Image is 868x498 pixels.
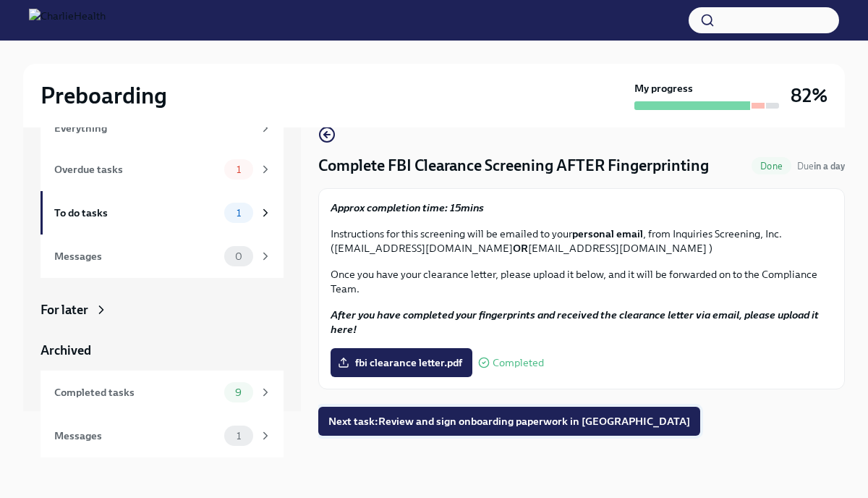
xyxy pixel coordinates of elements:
h3: 82% [791,83,827,109]
p: Once you have your clearance letter, please upload it below, and it will be forwarded on to the C... [331,267,833,296]
strong: OR [513,242,528,255]
a: Completed tasks9 [41,371,284,414]
a: Overdue tasks1 [41,148,284,191]
span: Completed [493,358,544,368]
span: Done [752,161,791,172]
label: fbi clearance letter.pdf [331,348,472,377]
div: Messages [54,428,218,444]
div: Everything [54,120,253,136]
div: Overdue tasks [54,161,218,177]
a: Everything [41,109,284,148]
span: Due [797,161,845,172]
strong: personal email [572,227,643,240]
div: For later [41,301,88,318]
a: For later [41,301,284,318]
strong: After you have completed your fingerprints and received the clearance letter via email, please up... [331,308,819,336]
span: 1 [228,208,250,219]
span: August 21st, 2025 09:00 [797,159,845,173]
div: To do tasks [54,205,218,221]
span: 1 [228,431,250,442]
div: Messages [54,248,218,264]
strong: My progress [634,81,693,96]
span: 9 [226,387,250,398]
span: 0 [226,251,251,262]
a: Archived [41,342,284,359]
h2: Preboarding [41,81,167,110]
strong: in a day [814,161,845,172]
a: Messages0 [41,235,284,278]
h4: Complete FBI Clearance Screening AFTER Fingerprinting [318,155,709,177]
a: Messages1 [41,414,284,457]
span: fbi clearance letter.pdf [341,355,462,370]
button: Next task:Review and sign onboarding paperwork in [GEOGRAPHIC_DATA] [318,407,700,436]
span: 1 [228,164,250,175]
a: To do tasks1 [41,191,284,235]
strong: Approx completion time: 15mins [331,201,484,214]
p: Instructions for this screening will be emailed to your , from Inquiries Screening, Inc. ([EMAIL_... [331,227,833,256]
span: Next task : Review and sign onboarding paperwork in [GEOGRAPHIC_DATA] [328,414,690,429]
img: CharlieHealth [29,9,106,32]
div: Completed tasks [54,384,218,400]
